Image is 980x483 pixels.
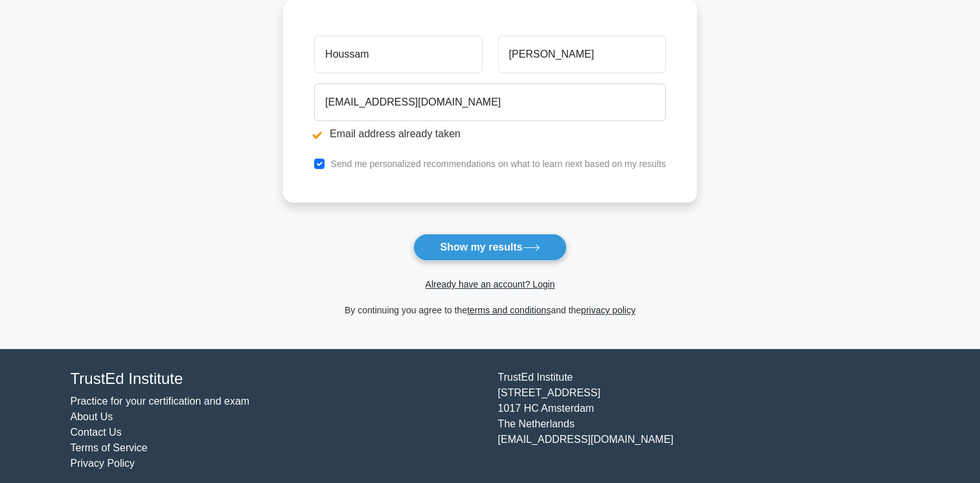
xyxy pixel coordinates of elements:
[467,305,551,315] a: terms and conditions
[71,458,135,469] a: Privacy Policy
[425,279,554,289] a: Already have an account? Login
[314,84,666,121] input: Email
[330,159,666,169] label: Send me personalized recommendations on what to learn next based on my results
[490,370,918,471] div: TrustEd Institute [STREET_ADDRESS] 1017 HC Amsterdam The Netherlands [EMAIL_ADDRESS][DOMAIN_NAME]
[71,396,250,407] a: Practice for your certification and exam
[275,302,705,318] div: By continuing you agree to the and the
[71,370,483,388] h4: TrustEd Institute
[71,427,122,438] a: Contact Us
[71,442,148,453] a: Terms of Service
[498,36,666,73] input: Last name
[71,411,113,422] a: About Us
[314,36,482,73] input: First name
[413,234,566,261] button: Show my results
[581,305,635,315] a: privacy policy
[314,126,666,142] li: Email address already taken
